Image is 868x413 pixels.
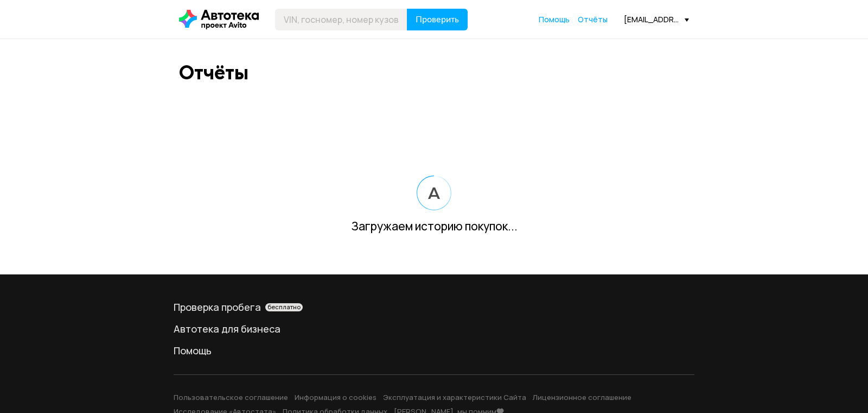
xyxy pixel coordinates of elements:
[539,14,570,25] a: Помощь
[174,322,694,335] a: Автотека для бизнеса
[275,9,407,30] input: VIN, госномер, номер кузова
[174,344,694,357] a: Помощь
[267,303,301,311] span: бесплатно
[179,61,248,84] div: Отчёты
[174,392,288,402] a: Пользовательское соглашение
[295,392,376,402] a: Информация о cookies
[383,392,526,402] a: Эксплуатация и характеристики Сайта
[578,14,608,24] span: Отчёты
[416,15,459,24] span: Проверить
[179,221,689,231] div: Загружаем историю покупок...
[578,14,608,25] a: Отчёты
[624,14,689,24] div: [EMAIL_ADDRESS][DOMAIN_NAME]
[174,301,694,314] a: Проверка пробегабесплатно
[407,9,468,30] button: Проверить
[533,392,631,402] a: Лицензионное соглашение
[174,301,694,314] div: Проверка пробега
[539,14,570,24] span: Помощь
